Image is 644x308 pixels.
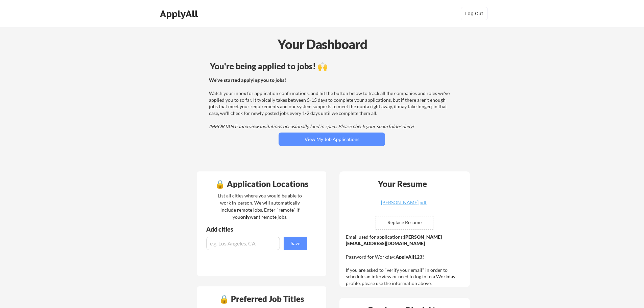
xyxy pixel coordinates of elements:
div: [PERSON_NAME].pdf [363,200,444,205]
div: You're being applied to jobs! 🙌 [210,62,454,70]
strong: [PERSON_NAME][EMAIL_ADDRESS][DOMAIN_NAME] [346,234,442,246]
div: ApplyAll [160,8,200,20]
a: [PERSON_NAME].pdf [363,200,444,211]
div: List all cities where you would be able to work in-person. We will automatically include remote j... [213,192,306,220]
div: Watch your inbox for application confirmations, and hit the button below to track all the compani... [209,77,453,130]
div: Your Resume [369,180,436,188]
button: Save [284,237,307,250]
em: IMPORTANT: Interview invitations occasionally land in spam. Please check your spam folder daily! [209,123,414,129]
div: 🔒 Preferred Job Titles [199,295,325,303]
strong: We've started applying you to jobs! [209,77,286,83]
input: e.g. Los Angeles, CA [206,237,280,250]
strong: only [240,214,250,220]
button: Log Out [461,7,488,20]
div: Add cities [206,226,309,232]
strong: ApplyAll123! [396,254,424,260]
div: Email used for applications: Password for Workday: If you are asked to "verify your email" in ord... [346,234,465,287]
button: View My Job Applications [279,133,385,146]
div: 🔒 Application Locations [199,180,325,188]
div: Your Dashboard [1,34,644,54]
